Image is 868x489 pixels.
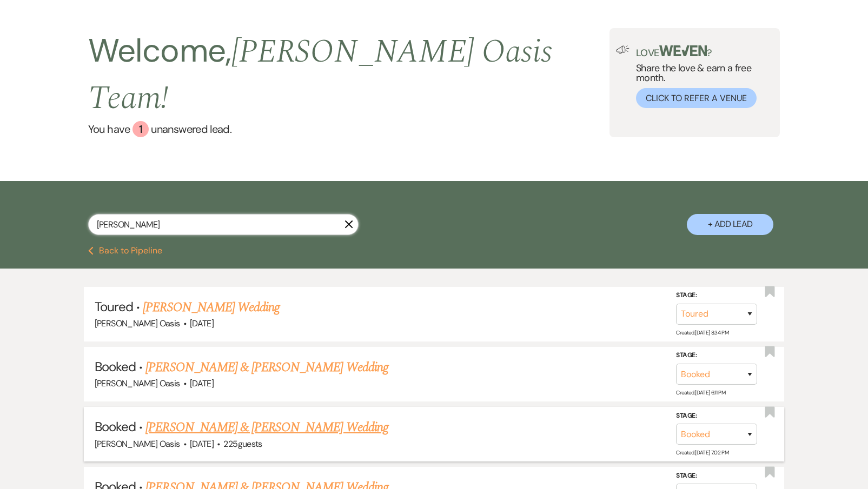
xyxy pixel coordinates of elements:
label: Stage: [676,470,757,482]
div: Share the love & earn a free month. [630,45,773,108]
label: Stage: [676,350,757,361]
input: Search by name, event date, email address or phone number [88,214,359,235]
span: Toured [95,298,133,315]
span: Created: [DATE] 6:11 PM [676,389,725,396]
p: Love ? [636,45,773,58]
img: weven-logo-green.svg [659,45,707,56]
a: [PERSON_NAME] & [PERSON_NAME] Wedding [145,358,388,377]
button: Back to Pipeline [88,246,162,255]
a: [PERSON_NAME] & [PERSON_NAME] Wedding [145,418,388,437]
span: [PERSON_NAME] Oasis [95,438,180,450]
span: [PERSON_NAME] Oasis [95,318,180,329]
label: Stage: [676,410,757,422]
div: 1 [132,121,149,137]
img: loud-speaker-illustration.svg [616,45,630,54]
a: You have 1 unanswered lead. [88,121,609,137]
span: [PERSON_NAME] Oasis [95,378,180,389]
h2: Welcome, [88,28,609,121]
span: Created: [DATE] 8:34 PM [676,329,728,336]
span: 225 guests [223,438,262,450]
span: Booked [95,418,136,435]
span: Booked [95,358,136,375]
span: [DATE] [190,378,214,389]
label: Stage: [676,290,757,302]
button: + Add Lead [687,214,773,235]
a: [PERSON_NAME] Wedding [143,298,280,317]
span: [DATE] [190,438,214,450]
span: [DATE] [190,318,214,329]
button: Click to Refer a Venue [636,88,757,108]
span: [PERSON_NAME] Oasis Team ! [88,27,553,123]
span: Created: [DATE] 7:02 PM [676,449,728,456]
